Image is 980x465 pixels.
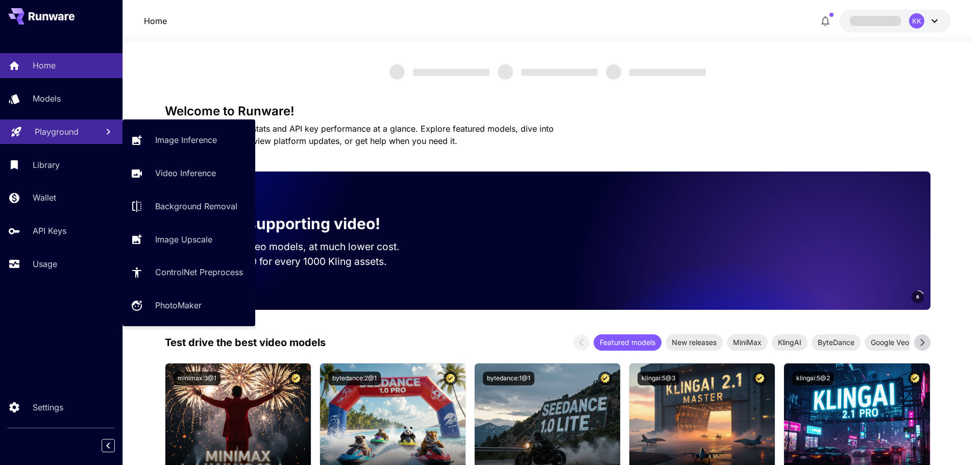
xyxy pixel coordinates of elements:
[33,159,60,171] p: Library
[908,372,922,385] button: Certified Model – Vetted for best performance and includes a commercial license.
[122,194,255,219] a: Background Removal
[155,134,217,146] p: Image Inference
[33,191,56,204] p: Wallet
[174,372,220,385] button: minimax:3@1
[444,372,457,385] button: Certified Model – Vetted for best performance and includes a commercial license.
[210,212,380,235] p: Now supporting video!
[35,126,79,138] p: Playground
[122,128,255,153] a: Image Inference
[483,372,534,385] button: bytedance:1@1
[909,13,924,29] div: KK
[165,335,326,350] p: Test drive the best video models
[328,372,381,385] button: bytedance:2@1
[155,233,212,246] p: Image Upscale
[144,15,167,27] p: Home
[916,293,919,301] span: 6
[33,225,66,237] p: API Keys
[165,104,930,118] h3: Welcome to Runware!
[638,372,679,385] button: klingai:5@3
[772,337,807,348] span: KlingAI
[792,372,834,385] button: klingai:5@2
[598,372,612,385] button: Certified Model – Vetted for best performance and includes a commercial license.
[155,167,216,179] p: Video Inference
[33,401,63,413] p: Settings
[727,337,768,348] span: MiniMax
[109,436,122,455] div: Collapse sidebar
[33,92,61,105] p: Models
[181,254,419,269] p: Save up to $500 for every 1000 Kling assets.
[165,124,554,146] span: Check out your usage stats and API key performance at a glance. Explore featured models, dive int...
[181,239,419,254] p: Run the best video models, at much lower cost.
[122,293,255,318] a: PhotoMaker
[155,299,202,311] p: PhotoMaker
[33,59,56,71] p: Home
[122,260,255,285] a: ControlNet Preprocess
[155,200,237,212] p: Background Removal
[666,337,723,348] span: New releases
[155,266,243,278] p: ControlNet Preprocess
[594,337,661,348] span: Featured models
[102,439,115,452] button: Collapse sidebar
[122,227,255,252] a: Image Upscale
[144,15,167,27] nav: breadcrumb
[812,337,861,348] span: ByteDance
[753,372,767,385] button: Certified Model – Vetted for best performance and includes a commercial license.
[122,161,255,186] a: Video Inference
[33,258,57,270] p: Usage
[865,337,915,348] span: Google Veo
[289,372,303,385] button: Certified Model – Vetted for best performance and includes a commercial license.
